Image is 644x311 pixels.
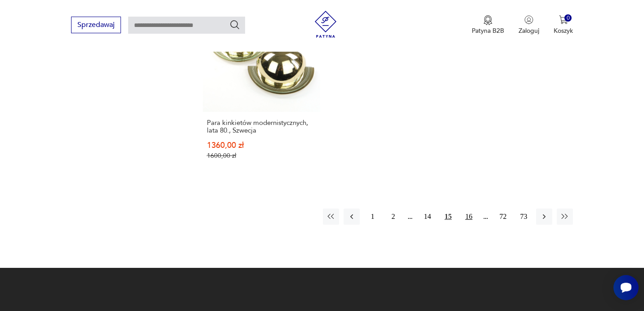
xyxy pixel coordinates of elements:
[554,27,573,35] p: Koszyk
[472,15,504,35] a: Ikona medaluPatyna B2B
[71,22,121,29] a: Sprzedawaj
[559,15,568,24] img: Ikona koszyka
[207,142,316,149] p: 1360,00 zł
[495,209,511,225] button: 72
[71,17,121,33] button: Sprzedawaj
[483,15,492,25] img: Ikona medalu
[364,209,380,225] button: 1
[207,152,316,160] p: 1600,00 zł
[385,209,401,225] button: 2
[524,15,533,24] img: Ikonka użytkownika
[564,14,572,22] div: 0
[515,209,532,225] button: 73
[419,209,435,225] button: 14
[229,19,240,30] button: Szukaj
[554,15,573,35] button: 0Koszyk
[440,209,456,225] button: 15
[472,15,504,35] button: Patyna B2B
[461,209,477,225] button: 16
[472,27,504,35] p: Patyna B2B
[207,119,316,134] h3: Para kinkietów modernistycznych, lata 80., Szwecja
[613,275,639,300] iframe: Smartsupp widget button
[519,15,539,35] button: Zaloguj
[519,27,539,35] p: Zaloguj
[312,11,339,38] img: Patyna - sklep z meblami i dekoracjami vintage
